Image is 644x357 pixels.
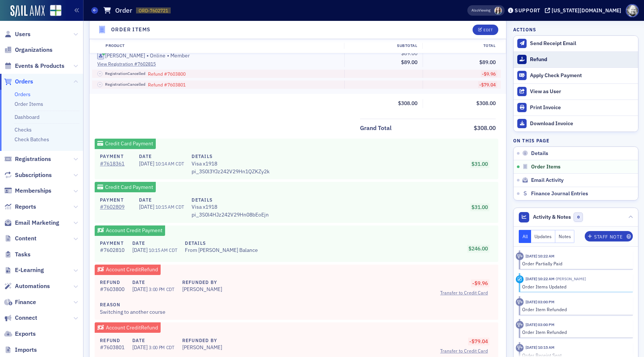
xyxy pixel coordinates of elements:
h1: Order [115,6,132,15]
a: Registrations [4,155,51,163]
span: -$79.04 [469,338,488,345]
a: Finance [4,298,36,306]
div: View as User [530,88,634,95]
button: All [519,230,531,243]
div: Grand Total [360,124,392,133]
h4: Payment [100,240,124,246]
div: Refund [530,56,634,63]
div: [PERSON_NAME] [182,285,222,293]
div: Total [422,43,501,49]
span: Transfer to Credit Card [440,289,488,296]
h4: Details [192,196,269,203]
h4: Refund [100,337,124,344]
a: Download Invoice [514,116,638,132]
button: Notes [555,230,575,243]
span: $246.00 [468,245,488,252]
h4: Payment [100,196,131,203]
div: Subtotal [344,43,422,49]
time: 9/11/2025 10:22 AM [525,276,555,281]
span: 10:14 AM [155,161,174,167]
div: Print Invoice [530,104,634,111]
div: Activity [516,275,524,283]
div: Send Receipt Email [530,40,634,47]
span: 10:15 AM [149,247,168,253]
button: Apply Check Payment [514,67,638,83]
time: 8/27/2025 03:00 PM [525,322,555,327]
button: Refund [514,51,638,67]
div: Activity [516,252,524,260]
a: #7618361 [100,160,131,168]
span: Aidan Sullivan [555,276,586,281]
a: [PERSON_NAME] [97,53,145,59]
span: Refund # 7603800 [148,70,186,77]
div: # 7603800 [100,285,124,293]
div: [PERSON_NAME] [182,344,222,351]
div: Account Credit Refund [95,322,161,333]
span: Imports [15,346,37,354]
h4: Date [139,153,184,159]
div: Edit [483,28,493,32]
span: Order Items [531,164,561,170]
a: SailAMX [10,5,45,17]
span: Sarah Lowery [494,7,502,15]
button: View as User [514,83,638,99]
span: $89.00 [401,50,417,57]
time: 8/27/2025 03:00 PM [525,299,555,304]
button: Send Receipt Email [514,36,638,51]
span: Viewing [471,8,490,13]
span: Finance Journal Entries [531,190,588,197]
span: Details [531,150,548,157]
button: Updates [531,230,555,243]
div: Support [515,7,540,14]
h4: Refunded By [182,279,222,285]
span: CDT [168,247,177,253]
span: $308.00 [398,100,417,107]
span: Email Activity [531,177,563,184]
a: Tasks [4,250,31,259]
span: From [PERSON_NAME] Balance [185,246,258,254]
a: Memberships [4,187,51,195]
span: $89.00 [401,59,417,66]
h4: On this page [513,137,638,144]
span: Activity & Notes [533,213,571,221]
span: Grand Total [360,124,394,133]
span: CDT [174,161,184,167]
span: Users [15,30,31,38]
span: Events & Products [15,62,64,70]
h4: Reason [100,301,488,308]
span: Connect [15,314,37,322]
a: Exports [4,330,36,338]
span: -$79.04 [479,82,496,88]
div: Account Credit Payment [95,225,165,236]
div: pi_3S0l3YJz242V29Hn1QZKZy2k [192,153,269,175]
div: Product [100,43,344,49]
time: 9/11/2025 10:22 AM [525,253,555,259]
span: CDT [174,204,184,210]
h4: Refunded By [182,337,222,344]
div: Credit Card Payment [95,139,156,149]
a: Connect [4,314,37,322]
span: $31.00 [471,204,488,211]
a: Imports [4,346,37,354]
span: Content [15,234,37,243]
span: $308.00 [474,124,496,132]
span: Registration Cancelled [105,82,145,88]
span: Email Marketing [15,219,59,227]
span: CDT [165,344,174,350]
a: Users [4,30,31,38]
a: Reports [4,203,36,211]
a: View Homepage [45,5,61,18]
span: Finance [15,298,36,306]
div: Order Partially Paid [522,260,628,267]
span: [DATE] [132,286,149,293]
div: [US_STATE][DOMAIN_NAME] [552,7,621,14]
span: [DATE] [132,247,149,253]
div: pi_3S0l4HJz242V29Hn08bEoEjn [192,196,269,219]
span: -$9.96 [472,280,488,287]
h4: Details [192,153,269,159]
div: Account Credit Refund [95,265,161,275]
a: Orders [4,78,33,86]
h4: Date [132,337,174,344]
span: Subscriptions [15,171,52,179]
span: Visa x1918 [192,160,269,168]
